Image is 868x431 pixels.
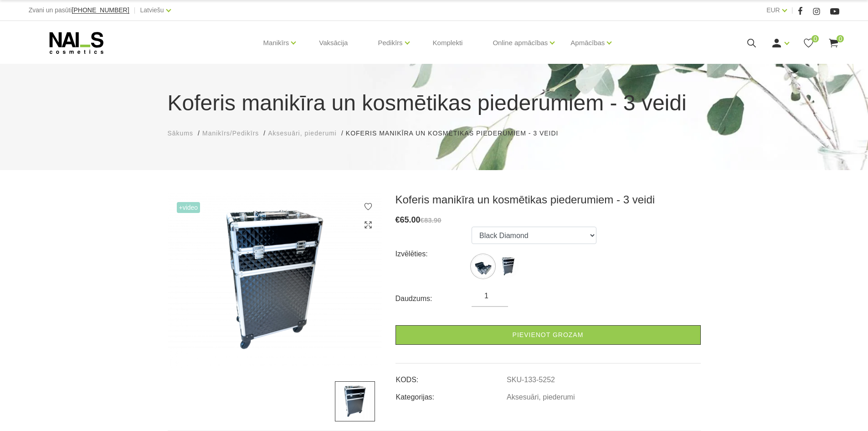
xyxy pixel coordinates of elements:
img: ... [472,255,494,278]
a: 0 [803,37,814,49]
span: 65.00 [400,215,421,224]
td: KODS: [395,368,507,385]
s: €83.90 [421,216,442,224]
span: € [395,215,400,224]
a: Online apmācības [493,25,548,61]
span: Aksesuāri, piederumi [268,130,337,137]
div: Zvani un pasūti [29,5,129,16]
span: | [134,5,136,16]
img: ... [497,255,519,278]
div: Daudzums: [395,291,472,306]
a: Manikīrs/Pedikīrs [202,129,259,138]
a: [PHONE_NUMBER] [72,7,129,14]
a: Komplekti [426,21,470,65]
span: 0 [837,35,844,42]
a: Pievienot grozam [395,325,701,345]
h3: Koferis manikīra un kosmētikas piederumiem - 3 veidi [395,193,701,207]
span: | [791,5,793,16]
div: Izvēlēties: [395,247,472,261]
a: Aksesuāri, piederumi [268,129,337,138]
img: ... [335,381,375,421]
a: 0 [828,37,839,49]
a: Apmācības [570,25,605,61]
span: +Video [177,202,200,213]
a: Latviešu [140,5,164,16]
a: Aksesuāri, piederumi [507,393,575,401]
td: Kategorijas: [395,385,507,403]
span: 0 [812,35,819,42]
a: Manikīrs [263,25,289,61]
span: Sākums [168,130,194,137]
img: ... [168,193,382,368]
span: Manikīrs/Pedikīrs [202,130,259,137]
a: Sākums [168,129,194,138]
a: SKU-133-5252 [507,376,555,384]
a: Pedikīrs [378,25,402,61]
li: Koferis manikīra un kosmētikas piederumiem - 3 veidi [346,129,568,138]
a: Vaksācija [312,21,355,65]
h1: Koferis manikīra un kosmētikas piederumiem - 3 veidi [168,87,701,119]
a: EUR [766,5,780,16]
